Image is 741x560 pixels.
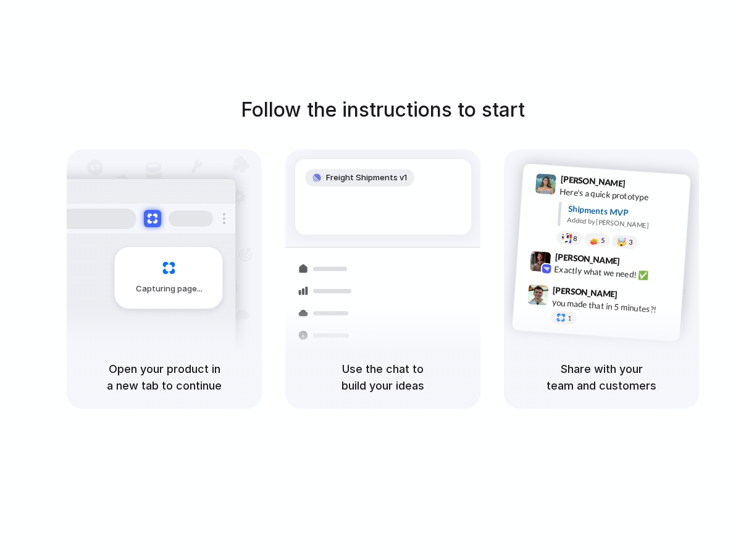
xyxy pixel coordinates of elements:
span: 9:41 AM [629,178,655,193]
span: [PERSON_NAME] [560,172,626,190]
h1: Follow the instructions to start [241,95,525,125]
h5: Use the chat to build your ideas [300,361,466,394]
span: [PERSON_NAME] [553,283,618,301]
span: 3 [629,239,633,246]
span: 5 [601,237,605,244]
h5: Open your product in a new tab to continue [82,361,247,394]
div: Shipments MVP [567,203,682,223]
span: Capturing page [136,283,204,295]
span: 9:42 AM [624,256,649,270]
span: [PERSON_NAME] [555,250,620,268]
div: Exactly what we need! ✅ [554,263,677,284]
span: 8 [573,235,577,242]
div: you made that in 5 minutes?! [551,296,675,317]
span: Freight Shipments v1 [326,172,407,184]
div: Added by [PERSON_NAME] [567,215,680,233]
span: 1 [567,315,572,322]
h5: Share with your team and customers [519,361,684,394]
div: 🤯 [617,237,627,246]
span: 9:47 AM [621,289,647,304]
div: Here's a quick prototype [559,185,683,206]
